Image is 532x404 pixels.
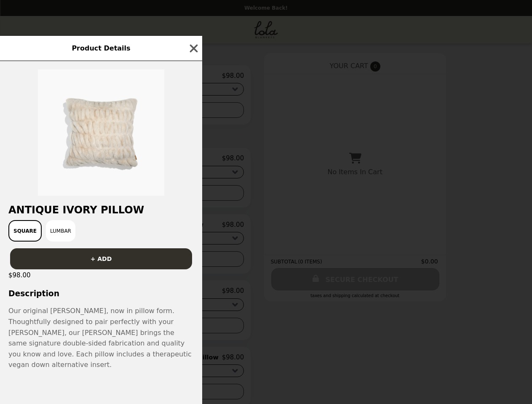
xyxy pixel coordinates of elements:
img: Square [38,69,164,196]
button: Square [8,220,42,242]
button: + ADD [10,248,192,269]
span: Product Details [72,44,130,52]
button: Lumbar [46,220,75,242]
span: Our original [PERSON_NAME], now in pillow form. Thoughtfully designed to pair perfectly with your... [8,307,192,369]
